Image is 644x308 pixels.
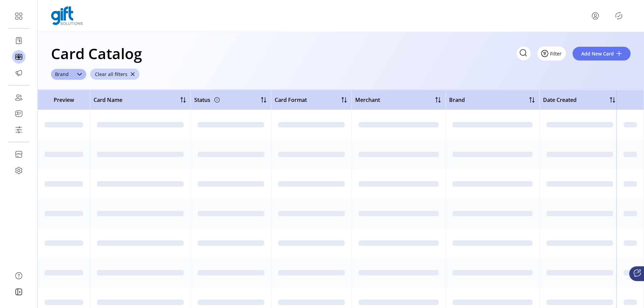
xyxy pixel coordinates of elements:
[517,46,531,61] input: Search
[73,69,86,80] div: dropdown trigger
[355,96,380,104] span: Merchant
[94,96,122,104] span: Card Name
[51,69,73,80] span: Brand
[41,96,87,104] span: Preview
[537,46,566,61] button: Filter Button
[543,96,577,104] span: Date Created
[90,69,140,80] button: Clear all filters
[275,96,307,104] span: Card Format
[449,96,465,104] span: Brand
[550,50,561,57] span: Filter
[613,10,624,21] button: Publisher Panel
[51,6,83,25] img: logo
[51,42,142,65] h1: Card Catalog
[590,10,601,21] button: menu
[194,94,221,105] div: Status
[95,71,127,78] span: Clear all filters
[581,50,614,57] span: Add New Card
[573,47,631,61] button: Add New Card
